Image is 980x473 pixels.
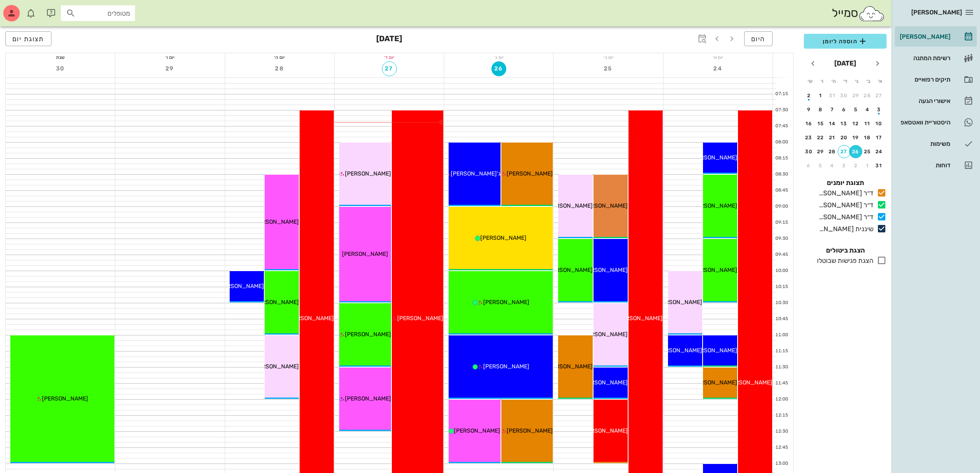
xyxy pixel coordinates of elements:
[454,427,500,434] span: [PERSON_NAME]
[814,149,827,155] div: 29
[849,135,862,140] div: 19
[773,219,790,226] div: 09:15
[547,363,593,370] span: [PERSON_NAME]
[814,163,827,169] div: 5
[582,427,628,434] span: [PERSON_NAME]
[861,107,874,112] div: 4
[773,396,790,403] div: 12:00
[656,299,702,306] span: [PERSON_NAME]
[773,412,790,419] div: 12:15
[53,65,68,72] span: 30
[802,131,815,144] button: 23
[815,212,873,222] div: ד״ר [PERSON_NAME]
[838,93,851,98] div: 30
[873,103,886,116] button: 3
[838,145,851,158] button: 27
[342,251,388,258] span: [PERSON_NAME]
[873,107,886,112] div: 3
[773,155,790,162] div: 08:15
[898,119,950,126] div: היסטוריית וואטסאפ
[773,107,790,114] div: 07:30
[814,131,827,144] button: 22
[815,224,873,234] div: שיננית [PERSON_NAME]
[663,53,773,61] div: יום א׳
[601,65,616,72] span: 25
[804,34,887,49] button: הוספה ליומן
[773,300,790,307] div: 10:30
[849,145,862,158] button: 26
[814,93,827,98] div: 1
[483,299,529,306] span: [PERSON_NAME]
[802,159,815,172] button: 6
[773,460,790,467] div: 13:00
[802,145,815,158] button: 30
[507,170,553,177] span: [PERSON_NAME]
[849,163,862,169] div: 2
[911,9,962,16] span: [PERSON_NAME]
[773,235,790,242] div: 09:30
[816,74,827,88] th: ו׳
[773,203,790,210] div: 09:00
[826,163,839,169] div: 4
[444,53,553,61] div: יום ג׳
[815,188,873,198] div: ד״ר [PERSON_NAME]
[826,117,839,130] button: 14
[849,121,862,126] div: 12
[873,135,886,140] div: 17
[773,316,790,323] div: 10:45
[773,428,790,435] div: 12:30
[873,163,886,169] div: 31
[814,89,827,102] button: 1
[773,283,790,290] div: 10:15
[861,121,874,126] div: 11
[218,283,264,290] span: [PERSON_NAME]
[815,200,873,210] div: ד״ר [PERSON_NAME]
[744,31,773,46] button: היום
[397,315,443,322] span: [PERSON_NAME]
[849,149,862,155] div: 26
[376,31,402,48] h3: [DATE]
[802,117,815,130] button: 16
[617,315,663,322] span: [PERSON_NAME]
[491,65,506,72] span: 26
[691,202,737,209] span: [PERSON_NAME]
[802,121,815,126] div: 16
[773,91,790,98] div: 07:15
[873,159,886,172] button: 31
[838,117,851,130] button: 13
[802,93,815,98] div: 2
[858,5,885,22] img: SmileCloud logo
[335,53,444,61] div: יום ד׳
[773,123,790,130] div: 07:45
[601,61,616,76] button: 25
[773,171,790,178] div: 08:30
[710,61,725,76] button: 24
[898,162,950,169] div: דוחות
[691,347,737,354] span: [PERSON_NAME]
[24,7,29,12] span: תג
[804,246,887,255] h4: הצגת ביטולים
[861,145,874,158] button: 25
[773,251,790,258] div: 09:45
[554,53,663,61] div: יום ב׳
[253,218,299,225] span: [PERSON_NAME]
[849,107,862,112] div: 5
[53,61,68,76] button: 30
[826,121,839,126] div: 14
[826,135,839,140] div: 21
[826,149,839,155] div: 28
[491,61,506,76] button: 26
[895,70,977,89] a: תיקים רפואיים
[805,56,820,71] button: חודש הבא
[42,395,88,402] span: [PERSON_NAME]
[838,107,851,112] div: 6
[691,379,737,386] span: [PERSON_NAME]
[826,159,839,172] button: 4
[773,364,790,371] div: 11:30
[345,170,391,177] span: [PERSON_NAME]
[751,35,766,43] span: היום
[773,267,790,274] div: 10:00
[382,65,396,72] span: 27
[861,159,874,172] button: 1
[535,202,593,209] span: [PERSON_NAME] צעדי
